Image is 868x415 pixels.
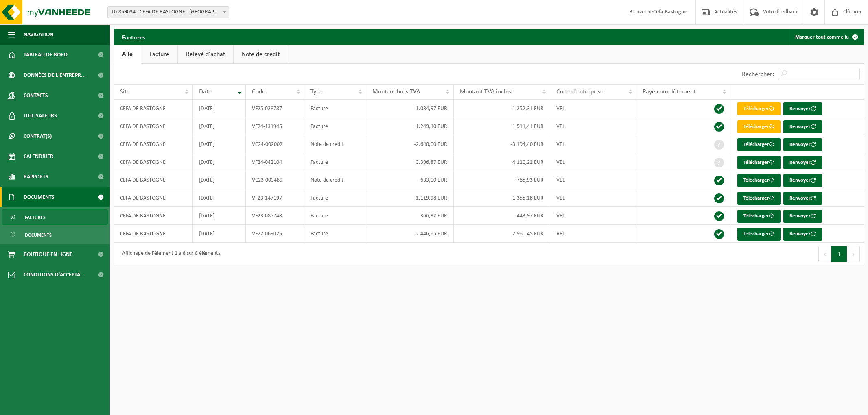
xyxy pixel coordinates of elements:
td: Note de crédit [304,135,366,153]
td: CEFA DE BASTOGNE [114,135,193,153]
td: 4.110,22 EUR [454,153,551,171]
td: Facture [304,100,366,117]
button: Next [847,246,860,262]
td: VF23-085748 [246,207,304,225]
td: CEFA DE BASTOGNE [114,225,193,243]
button: Renvoyer [783,228,822,241]
td: -3.194,40 EUR [454,135,551,153]
a: Télécharger [737,102,781,115]
button: Renvoyer [783,156,822,169]
button: Renvoyer [783,210,822,223]
span: Site [120,89,130,95]
span: Contrat(s) [24,126,52,146]
td: 443,97 EUR [454,207,551,225]
td: VEL [550,189,636,207]
td: 1.119,98 EUR [366,189,454,207]
td: 3.396,87 EUR [366,153,454,171]
td: [DATE] [193,100,246,117]
td: 1.355,18 EUR [454,189,551,207]
td: CEFA DE BASTOGNE [114,207,193,225]
button: Marquer tout comme lu [789,29,863,45]
span: Rapports [24,167,48,187]
span: 10-859034 - CEFA DE BASTOGNE - BASTOGNE [108,7,229,18]
button: Renvoyer [783,174,822,187]
td: VF24-131945 [246,117,304,135]
a: Note de crédit [234,45,288,64]
td: CEFA DE BASTOGNE [114,171,193,189]
span: Calendrier [24,146,53,167]
td: -633,00 EUR [366,171,454,189]
td: VF22-069025 [246,225,304,243]
td: Facture [304,189,366,207]
span: Utilisateurs [24,106,57,126]
td: -765,93 EUR [454,171,551,189]
button: Previous [818,246,831,262]
td: VEL [550,153,636,171]
span: 10-859034 - CEFA DE BASTOGNE - BASTOGNE [107,6,229,18]
td: VF23-147197 [246,189,304,207]
span: Boutique en ligne [24,244,72,265]
span: Code d'entreprise [556,89,603,95]
a: Télécharger [737,156,781,169]
span: Documents [24,187,55,207]
td: [DATE] [193,153,246,171]
a: Alle [114,45,141,64]
td: 1.252,31 EUR [454,100,551,117]
td: [DATE] [193,225,246,243]
a: Télécharger [737,174,781,187]
td: VEL [550,117,636,135]
span: Documents [25,227,52,243]
td: [DATE] [193,117,246,135]
td: [DATE] [193,171,246,189]
button: Renvoyer [783,138,822,151]
span: Conditions d'accepta... [24,265,85,285]
td: [DATE] [193,135,246,153]
a: Télécharger [737,192,781,205]
td: VEL [550,135,636,153]
td: 2.960,45 EUR [454,225,551,243]
span: Montant hors TVA [372,89,420,95]
td: VEL [550,100,636,117]
span: Code [252,89,265,95]
span: Tableau de bord [24,45,68,65]
a: Relevé d'achat [178,45,233,64]
span: Type [310,89,323,95]
td: Note de crédit [304,171,366,189]
td: 1.034,97 EUR [366,100,454,117]
a: Télécharger [737,228,781,241]
a: Télécharger [737,138,781,151]
span: Navigation [24,24,53,45]
td: VEL [550,171,636,189]
td: CEFA DE BASTOGNE [114,117,193,135]
button: Renvoyer [783,192,822,205]
span: Montant TVA incluse [460,89,514,95]
td: Facture [304,153,366,171]
span: Données de l'entrepr... [24,65,86,85]
a: Documents [2,227,108,242]
td: CEFA DE BASTOGNE [114,153,193,171]
a: Télécharger [737,210,781,223]
button: Renvoyer [783,120,822,133]
td: CEFA DE BASTOGNE [114,189,193,207]
td: VF25-028787 [246,100,304,117]
td: Facture [304,117,366,135]
td: [DATE] [193,189,246,207]
td: -2.640,00 EUR [366,135,454,153]
td: VC24-002002 [246,135,304,153]
span: Payé complètement [643,89,695,95]
td: Facture [304,207,366,225]
button: Renvoyer [783,102,822,115]
a: Factures [2,209,108,225]
td: VC23-003489 [246,171,304,189]
span: Factures [25,210,46,225]
button: 1 [831,246,847,262]
td: 1.249,10 EUR [366,117,454,135]
a: Télécharger [737,120,781,133]
td: Facture [304,225,366,243]
td: 366,92 EUR [366,207,454,225]
td: VEL [550,225,636,243]
a: Facture [141,45,177,64]
span: Date [199,89,212,95]
td: [DATE] [193,207,246,225]
td: VF24-042104 [246,153,304,171]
